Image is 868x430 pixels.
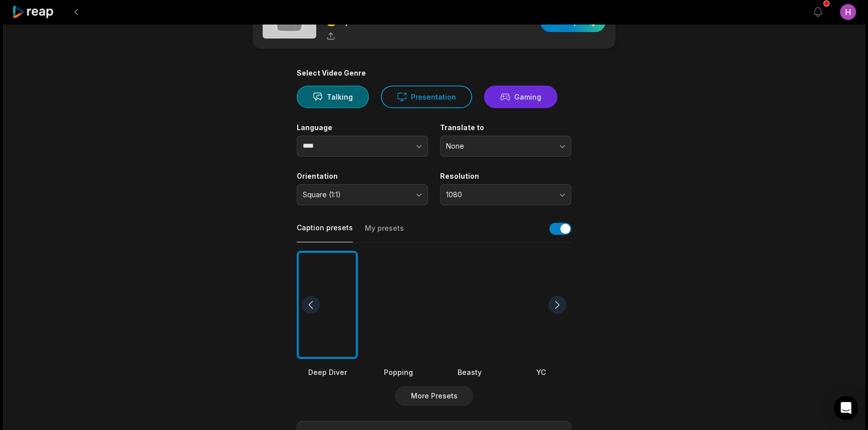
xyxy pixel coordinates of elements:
span: 1080 [446,190,551,199]
button: Gaming [484,86,557,108]
label: Language [297,123,428,132]
span: None [446,142,551,151]
button: More Presets [395,386,474,406]
span: Square (1:1) [303,190,408,199]
button: My presets [365,223,404,242]
button: Presentation [381,86,472,108]
div: Open Intercom Messenger [834,396,858,420]
div: YC [510,367,571,377]
button: None [440,136,571,157]
div: Select Video Genre [297,69,571,78]
label: Orientation [297,172,428,181]
label: Resolution [440,172,571,181]
div: Deep Diver [297,367,358,377]
div: Beasty [439,367,500,377]
button: Caption presets [297,223,353,242]
button: Square (1:1) [297,184,428,205]
div: Popping [368,367,429,377]
button: Talking [297,86,369,108]
label: Translate to [440,123,571,132]
button: 1080 [440,184,571,205]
